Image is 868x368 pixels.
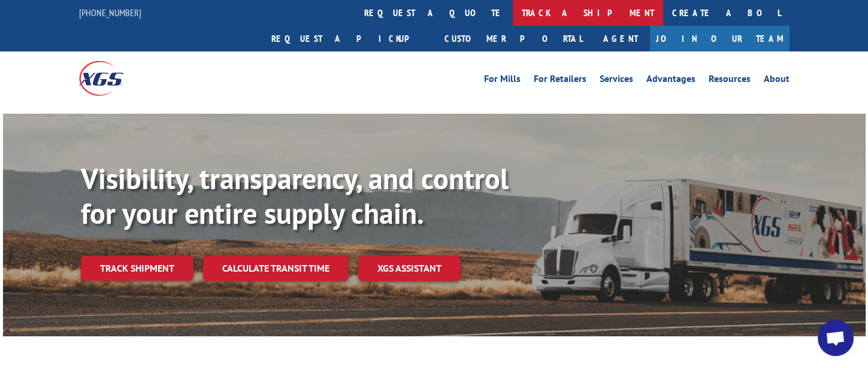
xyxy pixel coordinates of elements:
a: For Mills [484,74,521,87]
div: Open chat [818,320,854,356]
a: For Retailers [534,74,586,87]
a: Track shipment [81,256,193,281]
a: Request a pickup [262,26,435,51]
a: Resources [709,74,751,87]
a: Services [600,74,633,87]
b: Visibility, transparency, and control for your entire supply chain. [81,160,509,232]
a: [PHONE_NUMBER] [79,7,141,19]
a: Join Our Team [650,26,790,51]
a: Customer Portal [435,26,591,51]
a: Agent [591,26,650,51]
a: Calculate transit time [203,256,349,281]
a: Advantages [646,74,695,87]
a: About [764,74,790,87]
a: XGS ASSISTANT [358,256,461,281]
